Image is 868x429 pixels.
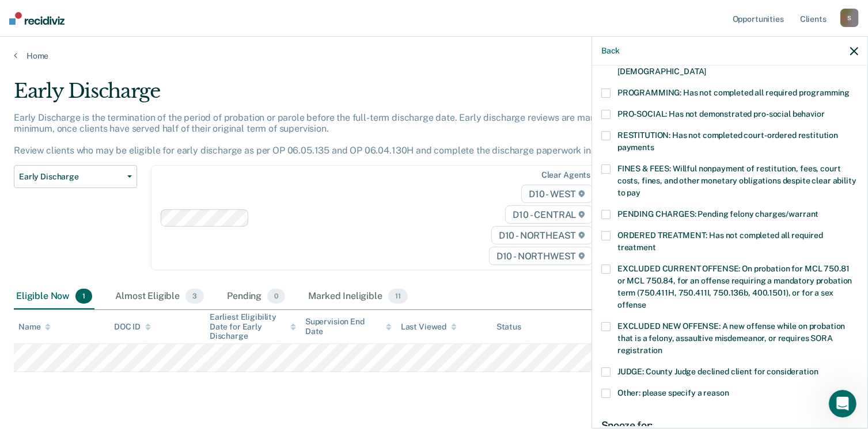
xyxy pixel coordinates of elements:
[617,131,838,152] span: RESTITUTION: Has not completed court-ordered restitution payments
[9,12,65,25] img: Recidiviz
[505,205,593,224] span: D10 - CENTRAL
[14,284,94,309] div: Eligible Now
[210,312,296,341] div: Earliest Eligibility Date for Early Discharge
[75,289,92,304] span: 1
[617,264,852,309] span: EXCLUDED CURRENT OFFENSE: On probation for MCL 750.81 or MCL 750.84, for an offense requiring a m...
[388,289,408,304] span: 11
[19,172,123,182] span: Early Discharge
[541,170,590,180] div: Clear agents
[601,46,620,56] button: Back
[840,9,859,27] div: S
[491,226,593,244] span: D10 - NORTHEAST
[617,321,845,355] span: EXCLUDED NEW OFFENSE: A new offense while on probation that is a felony, assaultive misdemeanor, ...
[14,112,633,156] p: Early Discharge is the termination of the period of probation or parole before the full-term disc...
[185,289,204,304] span: 3
[305,317,392,336] div: Supervision End Date
[617,209,818,219] span: PENDING CHARGES: Pending felony charges/warrant
[617,109,825,118] span: PRO-SOCIAL: Has not demonstrated pro-social behavior
[617,88,850,97] span: PROGRAMMING: Has not completed all required programming
[617,388,729,397] span: Other: please specify a reason
[14,79,665,112] div: Early Discharge
[489,247,593,265] span: D10 - NORTHWEST
[267,289,285,304] span: 0
[829,390,856,417] iframe: Intercom live chat
[521,185,593,203] span: D10 - WEST
[617,367,818,376] span: JUDGE: County Judge declined client for consideration
[306,284,410,309] div: Marked Ineligible
[617,231,823,252] span: ORDERED TREATMENT: Has not completed all required treatment
[496,322,521,332] div: Status
[617,164,856,197] span: FINES & FEES: Willful nonpayment of restitution, fees, court costs, fines, and other monetary obl...
[114,322,151,332] div: DOC ID
[401,322,457,332] div: Last Viewed
[225,284,287,309] div: Pending
[18,322,51,332] div: Name
[14,51,854,61] a: Home
[113,284,206,309] div: Almost Eligible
